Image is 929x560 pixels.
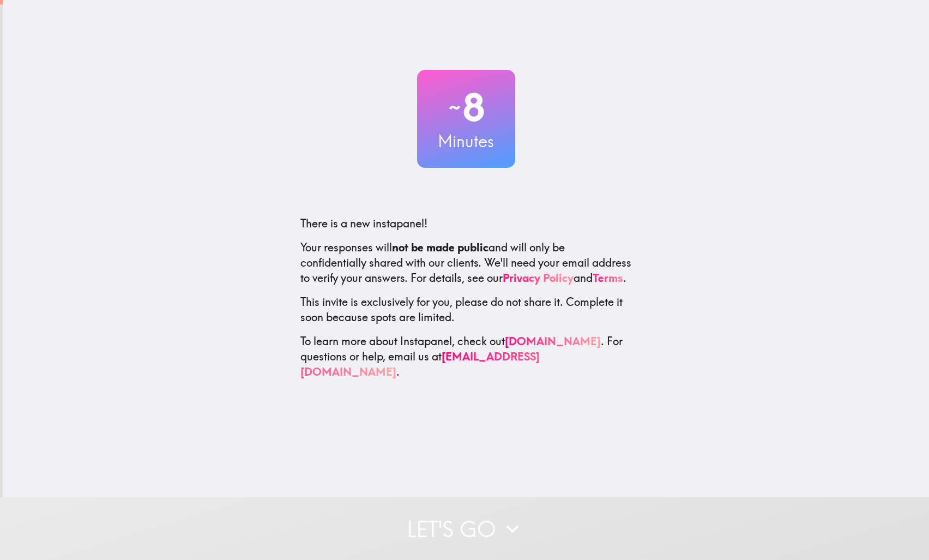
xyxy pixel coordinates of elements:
[417,130,515,153] h3: Minutes
[503,271,574,285] a: Privacy Policy
[505,334,601,348] a: [DOMAIN_NAME]
[300,294,632,325] p: This invite is exclusively for you, please do not share it. Complete it soon because spots are li...
[417,85,515,130] h2: 8
[447,91,462,124] span: ~
[392,240,488,254] b: not be made public
[300,350,540,378] a: [EMAIL_ADDRESS][DOMAIN_NAME]
[300,216,427,230] span: There is a new instapanel!
[300,240,632,286] p: Your responses will and will only be confidentially shared with our clients. We'll need your emai...
[300,334,632,380] p: To learn more about Instapanel, check out . For questions or help, email us at .
[593,271,623,285] a: Terms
